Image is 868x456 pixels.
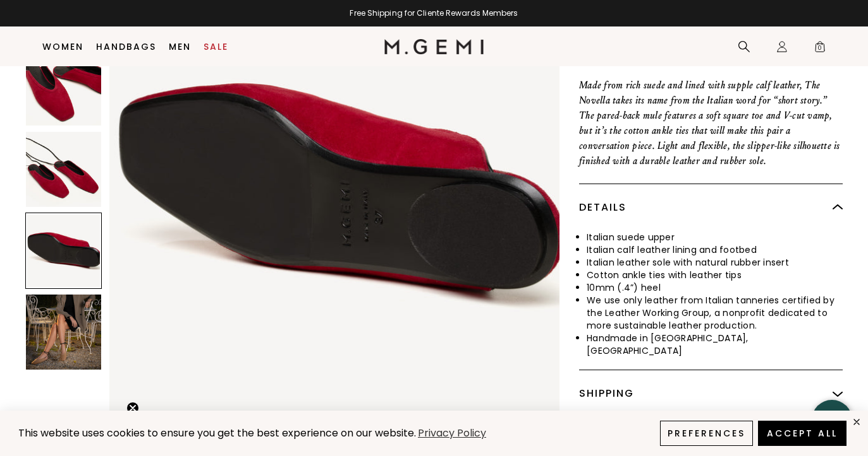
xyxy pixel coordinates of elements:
[758,421,847,446] button: Accept All
[42,42,83,52] a: Women
[26,295,101,370] img: The Novella
[587,281,843,294] li: 10mm (.4”) heel
[126,402,139,414] button: Close teaser
[587,294,843,332] li: We use only leather from Italian tanneries certified by the Leather Working Group, a nonprofit de...
[18,426,416,440] span: This website uses cookies to ensure you get the best experience on our website.
[169,42,191,52] a: Men
[814,43,826,56] span: 0
[204,42,228,52] a: Sale
[587,269,843,281] li: Cotton ankle ties with leather tips
[852,417,862,427] div: close
[587,231,843,243] li: Italian suede upper
[579,184,843,231] div: Details
[660,421,753,446] button: Preferences
[26,132,101,208] img: The Novella
[587,332,843,357] li: Handmade in [GEOGRAPHIC_DATA], [GEOGRAPHIC_DATA]
[579,370,843,417] div: Shipping
[587,243,843,256] li: Italian calf leather lining and footbed
[587,256,843,269] li: Italian leather sole with natural rubber insert
[579,78,843,168] p: Made from rich suede and lined with supple calf leather, The Novella takes its name from the Ital...
[96,42,156,52] a: Handbags
[416,426,488,441] a: Privacy Policy (opens in a new tab)
[26,50,101,126] img: The Novella
[384,39,484,54] img: M.Gemi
